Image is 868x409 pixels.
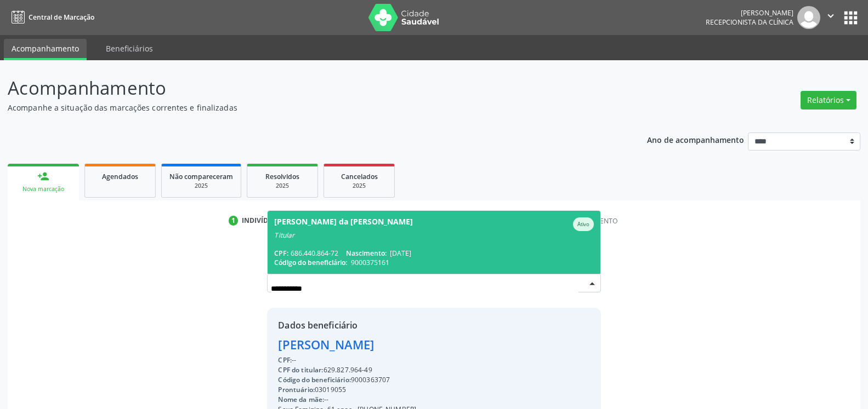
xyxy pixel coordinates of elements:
[278,355,416,365] div: --
[37,170,49,182] div: person_add
[278,319,416,332] div: Dados beneficiário
[278,336,416,354] div: [PERSON_NAME]
[278,385,315,394] span: Prontuário:
[169,182,233,190] div: 2025
[265,172,299,181] span: Resolvidos
[274,249,593,258] div: 686.440.864-72
[332,182,387,190] div: 2025
[278,375,350,384] span: Código do beneficiário:
[820,6,841,29] button: 
[102,172,138,181] span: Agendados
[274,217,413,231] div: [PERSON_NAME] da [PERSON_NAME]
[242,216,279,226] div: Indivíduo
[274,249,288,258] span: CPF:
[706,18,793,27] span: Recepcionista da clínica
[4,39,87,60] a: Acompanhamento
[98,39,161,58] a: Beneficiários
[278,355,292,365] span: CPF:
[278,365,416,375] div: 629.827.964-49
[278,385,416,395] div: 03019055
[15,185,71,193] div: Nova marcação
[29,13,94,22] span: Central de Marcação
[390,249,411,258] span: [DATE]
[351,258,389,267] span: 9000375161
[346,249,387,258] span: Nascimento:
[229,216,239,226] div: 1
[801,91,856,110] button: Relatórios
[8,74,605,102] p: Acompanhamento
[278,395,416,405] div: --
[825,10,837,22] i: 
[278,365,323,375] span: CPF do titular:
[577,221,589,228] small: Ativo
[8,8,94,26] a: Central de Marcação
[278,395,324,404] span: Nome da mãe:
[8,102,605,113] p: Acompanhe a situação das marcações correntes e finalizadas
[274,231,593,240] div: Titular
[841,8,860,27] button: apps
[647,133,744,146] p: Ano de acompanhamento
[169,172,233,181] span: Não compareceram
[255,182,310,190] div: 2025
[341,172,378,181] span: Cancelados
[706,8,793,18] div: [PERSON_NAME]
[278,375,416,385] div: 9000363707
[274,258,347,267] span: Código do beneficiário:
[797,6,820,29] img: img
